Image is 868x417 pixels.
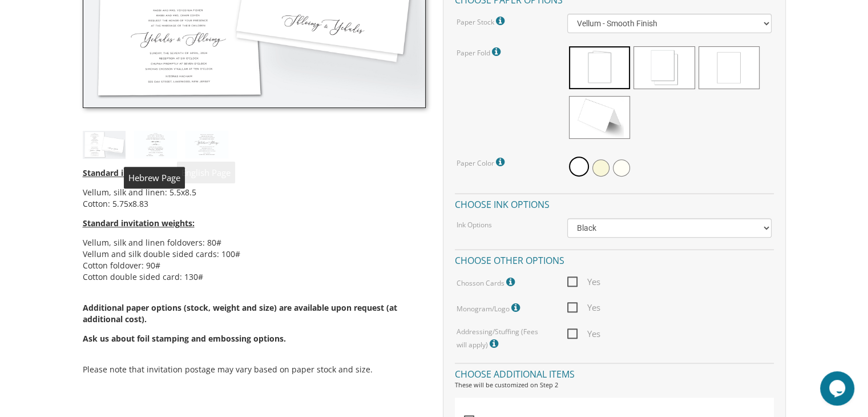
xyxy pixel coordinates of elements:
[457,14,507,29] label: Paper Stock
[567,300,600,315] span: Yes
[83,260,426,271] li: Cotton foldover: 90#
[83,198,426,210] li: Cotton: 5.75x8.83
[457,327,550,351] label: Addressing/Stuffing (Fees will apply)
[83,131,126,159] img: style11_thumb.jpg
[83,159,426,387] div: Please note that invitation postage may vary based on paper stock and size.
[455,380,774,390] div: These will be customized on Step 2
[83,218,195,228] span: Standard invitation weights:
[83,167,183,178] span: Standard invitation sizes:
[457,45,503,59] label: Paper Fold
[567,275,600,289] span: Yes
[455,249,774,269] h4: Choose other options
[457,220,492,230] label: Ink Options
[457,155,507,170] label: Paper Color
[820,371,857,406] iframe: chat widget
[457,275,518,290] label: Chosson Cards
[83,187,426,198] li: Vellum, silk and linen: 5.5x8.5
[185,131,228,159] img: style11_eng.jpg
[567,327,600,341] span: Yes
[455,193,774,213] h4: Choose ink options
[455,363,774,383] h4: Choose additional items
[134,131,177,159] img: style11_heb.jpg
[83,237,426,248] li: Vellum, silk and linen foldovers: 80#
[83,302,426,344] span: Additional paper options (stock, weight and size) are available upon request (at additional cost).
[83,248,426,260] li: Vellum and silk double sided cards: 100#
[457,300,523,315] label: Monogram/Logo
[83,271,426,283] li: Cotton double sided card: 130#
[83,333,286,344] span: Ask us about foil stamping and embossing options.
